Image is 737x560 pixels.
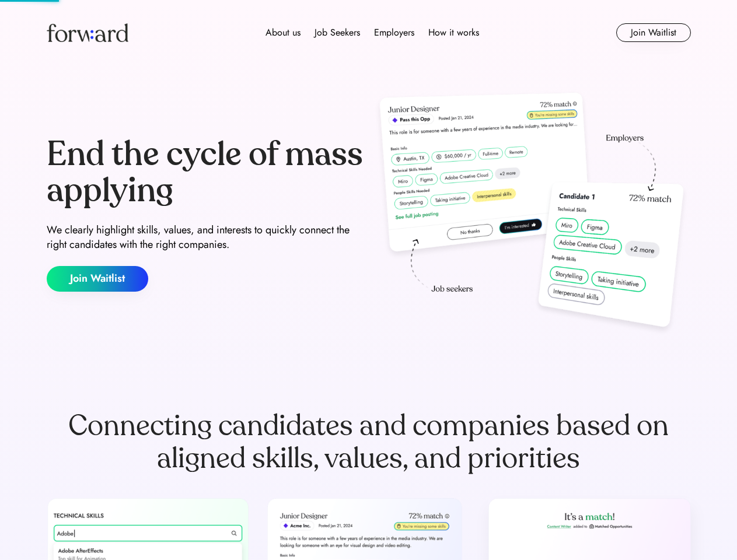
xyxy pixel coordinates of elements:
div: End the cycle of mass applying [47,136,364,208]
img: hero-image.png [373,89,691,339]
button: Join Waitlist [616,23,691,42]
button: Join Waitlist [47,266,148,292]
div: About us [266,26,301,40]
div: We clearly highlight skills, values, and interests to quickly connect the right candidates with t... [47,223,364,252]
img: Forward logo [47,23,128,42]
div: How it works [428,26,479,40]
div: Employers [374,26,414,40]
div: Job Seekers [315,26,360,40]
div: Connecting candidates and companies based on aligned skills, values, and priorities [47,409,691,475]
